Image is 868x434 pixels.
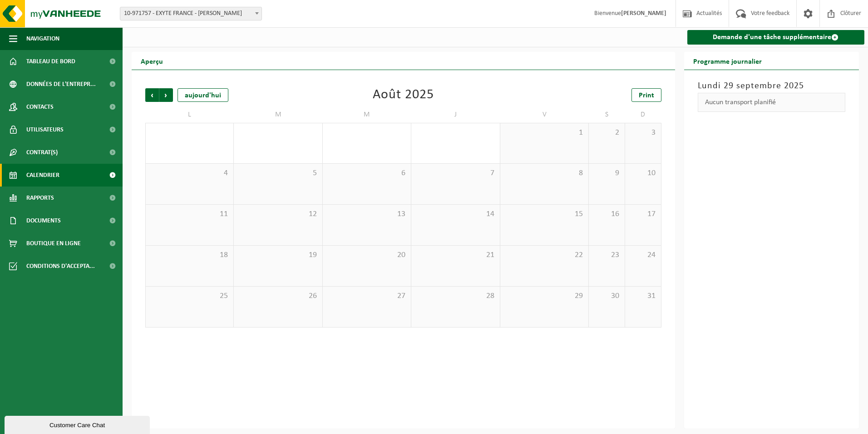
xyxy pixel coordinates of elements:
span: Contrat(s) [26,141,58,164]
span: 20 [327,250,406,260]
td: J [411,106,500,123]
span: 14 [416,209,495,219]
div: aujourd'hui [178,88,228,102]
span: 26 [238,291,317,301]
td: S [589,106,625,123]
span: 1 [505,128,584,138]
h2: Programme journalier [684,52,771,70]
span: 10-971757 - EXYTE FRANCE - BILLY BERCLAU [120,7,262,20]
span: Précédent [145,88,159,102]
span: 5 [238,168,317,178]
span: 7 [416,168,495,178]
span: 3 [630,128,656,138]
span: 17 [630,209,656,219]
span: Navigation [26,27,59,50]
span: Utilisateurs [26,118,64,141]
span: Contacts [26,96,54,118]
span: Print [639,92,654,99]
span: Conditions d'accepta... [26,255,95,278]
span: 27 [327,291,406,301]
span: Calendrier [26,164,59,187]
span: 29 [505,291,584,301]
span: 25 [150,291,229,301]
div: Août 2025 [373,88,434,102]
td: D [625,106,661,123]
span: 10 [630,168,656,178]
td: M [323,106,411,123]
span: 24 [630,250,656,260]
span: 23 [593,250,620,260]
span: 6 [327,168,406,178]
span: Rapports [26,187,54,209]
strong: [PERSON_NAME] [621,10,666,17]
span: Tableau de bord [26,50,75,73]
td: M [234,106,322,123]
span: 9 [593,168,620,178]
span: Boutique en ligne [26,232,81,255]
td: V [500,106,589,123]
span: 19 [238,250,317,260]
span: 15 [505,209,584,219]
td: L [145,106,234,123]
span: 30 [593,291,620,301]
span: 16 [593,209,620,219]
span: 8 [505,168,584,178]
span: 11 [150,209,229,219]
span: 22 [505,250,584,260]
span: 28 [416,291,495,301]
span: Données de l'entrepr... [26,73,96,96]
span: 4 [150,168,229,178]
h2: Aperçu [132,52,172,70]
span: Documents [26,209,61,232]
span: 18 [150,250,229,260]
span: 21 [416,250,495,260]
span: Suivant [159,88,173,102]
span: 2 [593,128,620,138]
span: 13 [327,209,406,219]
a: Print [631,88,661,102]
span: 10-971757 - EXYTE FRANCE - BILLY BERCLAU [120,7,261,20]
div: Aucun transport planifié [698,93,846,112]
h3: Lundi 29 septembre 2025 [698,79,846,93]
span: 31 [630,291,656,301]
iframe: chat widget [5,414,152,434]
span: 12 [238,209,317,219]
a: Demande d'une tâche supplémentaire [687,30,865,45]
